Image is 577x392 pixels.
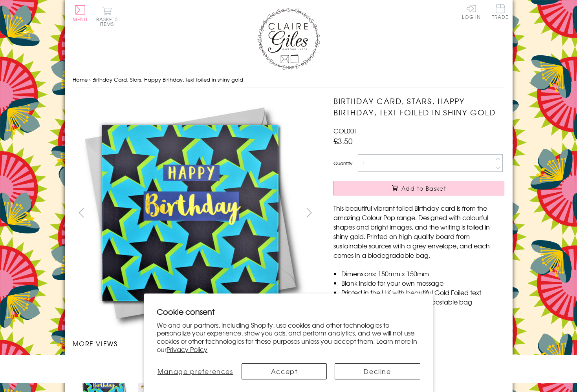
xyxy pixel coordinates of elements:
[492,4,509,21] a: Trade
[157,363,234,379] button: Manage preferences
[73,16,88,23] span: Menu
[462,4,481,19] a: Log In
[73,204,90,221] button: prev
[157,306,420,317] h2: Cookie consent
[333,135,353,146] span: £3.50
[73,339,318,348] h3: More views
[335,363,420,379] button: Decline
[401,184,446,192] span: Add to Basket
[73,72,505,88] nav: breadcrumbs
[333,181,504,195] button: Add to Basket
[73,95,308,331] img: Birthday Card, Stars, Happy Birthday, text foiled in shiny gold
[73,76,88,83] a: Home
[89,76,91,83] span: ›
[92,76,243,83] span: Birthday Card, Stars, Happy Birthday, text foiled in shiny gold
[242,363,327,379] button: Accept
[100,16,118,27] span: 0 items
[333,95,504,118] h1: Birthday Card, Stars, Happy Birthday, text foiled in shiny gold
[73,5,88,22] button: Menu
[96,6,118,26] button: Basket0 items
[167,345,207,354] a: Privacy Policy
[341,288,504,297] li: Printed in the U.K with beautiful Gold Foiled text
[492,4,509,19] span: Trade
[300,204,318,221] button: next
[333,160,352,167] label: Quantity
[341,269,504,278] li: Dimensions: 150mm x 150mm
[341,278,504,288] li: Blank inside for your own message
[333,203,504,260] p: This beautiful vibrant foiled Birthday card is from the amazing Colour Pop range. Designed with c...
[257,8,320,70] img: Claire Giles Greetings Cards
[158,366,233,376] span: Manage preferences
[157,321,420,354] p: We and our partners, including Shopify, use cookies and other technologies to personalize your ex...
[333,126,357,135] span: COL001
